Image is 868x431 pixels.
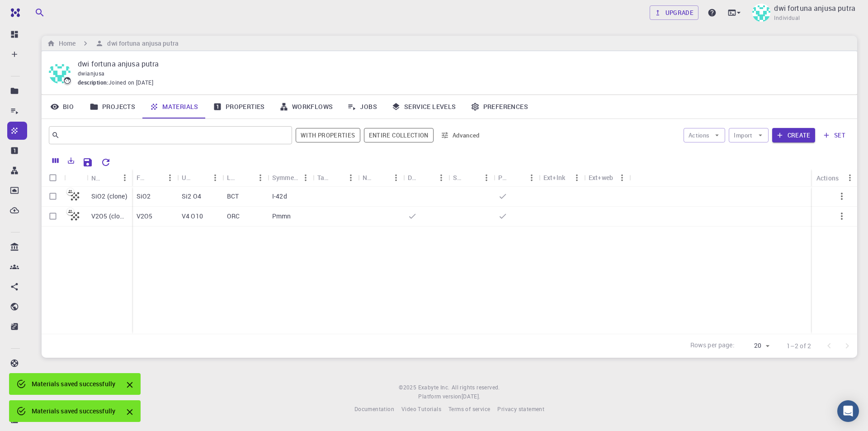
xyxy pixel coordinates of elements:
[403,169,448,186] div: Default
[344,171,358,185] button: Menu
[142,95,206,118] a: Materials
[418,384,450,391] span: Exabyte Inc.
[453,169,465,186] div: Shared
[272,169,298,186] div: Symmetry
[738,339,772,352] div: 20
[163,171,177,185] button: Menu
[227,169,239,186] div: Lattice
[452,383,500,392] span: All rights reserved.
[253,171,268,185] button: Menu
[448,405,490,412] span: Terms of service
[108,78,153,87] span: Joined on [DATE]
[434,171,448,185] button: Menu
[463,95,535,118] a: Preferences
[340,95,384,118] a: Jobs
[374,171,389,185] button: Sort
[97,153,115,171] button: Reset Explorer Settings
[420,171,434,185] button: Sort
[354,405,394,414] a: Documentation
[774,3,855,14] p: dwi fortuna anjusa putra
[103,171,118,185] button: Sort
[79,153,97,171] button: Save Explorer Settings
[137,192,151,201] p: SiO2
[18,6,51,14] span: Support
[239,171,253,185] button: Sort
[78,58,843,69] p: dwi fortuna anjusa putra
[650,5,699,20] a: Upgrade
[123,378,137,392] button: Close
[364,128,434,142] span: Filter throughout whole library including sets (folders)
[193,171,208,185] button: Sort
[543,169,565,186] div: Ext+lnk
[91,192,127,201] p: SiO2 (clone)
[55,38,75,48] h6: Home
[787,341,811,350] p: 1–2 of 2
[615,171,629,185] button: Menu
[329,171,344,185] button: Sort
[182,169,193,186] div: Unit Cell Formula
[752,4,770,22] img: dwi fortuna anjusa putra
[418,392,461,401] span: Platform version
[812,169,857,187] div: Actions
[524,171,539,185] button: Menu
[418,383,450,392] a: Exabyte Inc.
[729,128,768,142] button: Import
[448,405,490,414] a: Terms of service
[78,70,105,77] span: dwianjusa
[354,405,394,412] span: Documentation
[272,192,287,201] p: I-42d
[123,405,137,419] button: Close
[837,400,859,422] div: Open Intercom Messenger
[465,171,479,185] button: Sort
[399,383,418,392] span: © 2025
[497,405,544,414] a: Privacy statement
[494,169,539,186] div: Public
[584,169,629,186] div: Ext+web
[843,171,857,185] button: Menu
[384,95,463,118] a: Service Levels
[177,169,222,186] div: Unit Cell Formula
[448,169,494,186] div: Shared
[819,128,850,142] button: set
[45,38,180,48] nav: breadcrumb
[296,128,360,142] span: Show only materials with calculated properties
[148,171,163,185] button: Sort
[268,169,313,186] div: Symmetry
[684,128,726,142] button: Actions
[132,169,177,186] div: Formula
[91,212,127,221] p: V2O5 (clone)
[7,8,20,17] img: logo
[227,212,240,221] p: ORC
[313,169,358,186] div: Tags
[48,153,63,168] button: Columns
[389,171,403,185] button: Menu
[774,14,800,23] span: Individual
[82,95,142,118] a: Projects
[32,403,115,419] div: Materials saved successfully
[206,95,272,118] a: Properties
[462,393,481,400] span: [DATE] .
[408,169,420,186] div: Default
[570,171,584,185] button: Menu
[772,128,815,142] button: Create
[437,128,484,142] button: Advanced
[296,128,360,142] button: With properties
[63,153,79,168] button: Export
[358,169,403,186] div: Non-periodic
[497,405,544,412] span: Privacy statement
[104,38,178,48] h6: dwi fortuna anjusa putra
[137,212,153,221] p: V2O5
[401,405,441,414] a: Video Tutorials
[272,95,340,118] a: Workflows
[498,169,510,186] div: Public
[78,78,108,87] span: description :
[816,169,839,187] div: Actions
[227,192,239,201] p: BCT
[589,169,613,186] div: Ext+web
[118,171,132,185] button: Menu
[137,169,148,186] div: Formula
[401,405,441,412] span: Video Tutorials
[87,169,132,187] div: Name
[479,171,494,185] button: Menu
[182,212,203,221] p: V4 O10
